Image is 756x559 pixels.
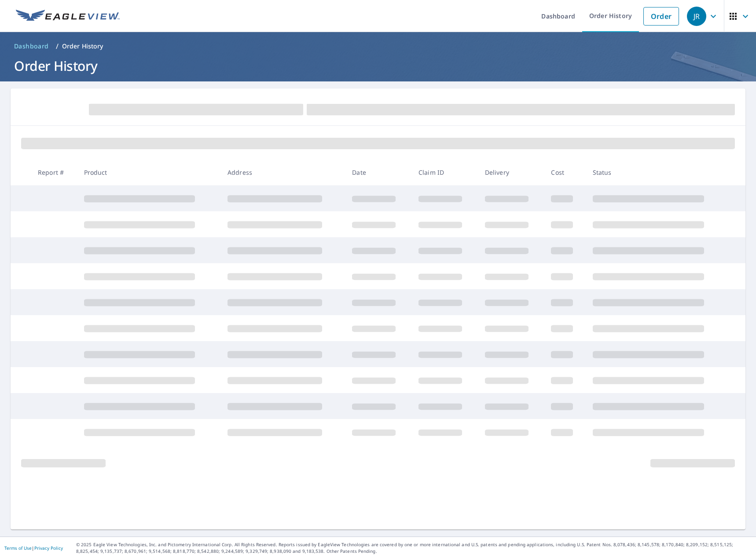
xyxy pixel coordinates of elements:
[56,41,59,51] li: /
[643,7,679,26] a: Order
[4,545,63,551] p: |
[14,42,49,51] span: Dashboard
[11,57,745,75] h1: Order History
[586,159,730,185] th: Status
[544,159,585,185] th: Cost
[11,39,52,53] a: Dashboard
[345,159,411,185] th: Date
[76,541,752,555] p: © 2025 Eagle View Technologies, Inc. and Pictometry International Corp. All Rights Reserved. Repo...
[687,7,706,26] div: JR
[4,545,32,551] a: Terms of Use
[11,39,745,53] nav: breadcrumb
[16,10,120,23] img: EV Logo
[77,159,220,185] th: Product
[411,159,478,185] th: Claim ID
[589,99,596,106] img: webicon_green.png
[62,42,103,51] p: Order History
[220,159,345,185] th: Address
[31,159,77,185] th: Report #
[34,545,63,551] a: Privacy Policy
[478,159,544,185] th: Delivery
